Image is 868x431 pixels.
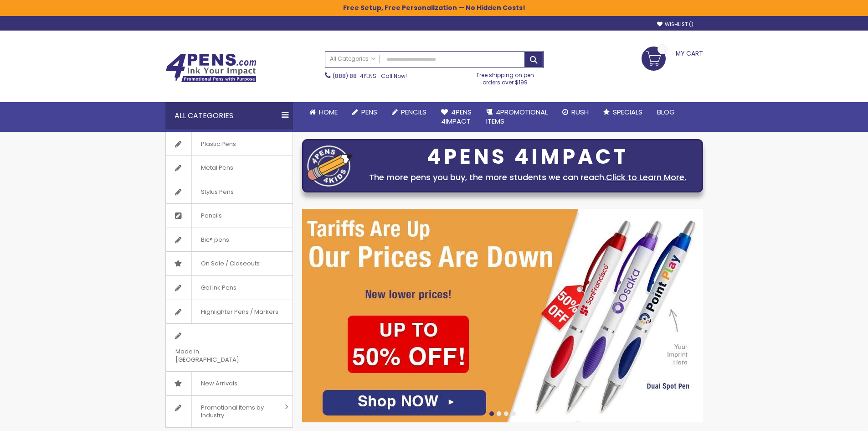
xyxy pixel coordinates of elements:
span: Bic® pens [191,228,238,252]
a: Pencils [166,204,293,228]
a: Promotional Items by Industry [166,396,293,427]
span: Highlighter Pens / Markers [191,300,288,324]
a: Rush [555,102,596,122]
div: All Categories [165,102,293,130]
img: four_pen_logo.png [307,145,353,187]
a: Bic® pens [166,228,293,252]
a: New Arrivals [166,372,293,395]
span: - Call Now! [333,72,407,80]
a: Made in [GEOGRAPHIC_DATA] [166,324,293,371]
span: Gel Ink Pens [191,276,246,300]
span: Plastic Pens [191,132,245,156]
a: Metal Pens [166,156,293,180]
span: Home [319,107,338,117]
span: Stylus Pens [191,180,243,204]
span: Made in [GEOGRAPHIC_DATA] [166,340,270,371]
span: All Categories [330,55,375,62]
span: Pencils [401,107,426,117]
a: 4PROMOTIONALITEMS [479,102,555,132]
a: All Categories [325,52,380,67]
span: Pencils [191,204,231,228]
a: Pencils [385,102,434,122]
a: Highlighter Pens / Markers [166,300,293,324]
div: The more pens you buy, the more students we can reach. [357,171,698,184]
a: Stylus Pens [166,180,293,204]
span: Specials [613,107,642,117]
span: On Sale / Closeouts [191,252,269,275]
img: /cheap-promotional-products.html [302,209,703,422]
span: 4Pens 4impact [441,107,472,126]
span: Blog [657,107,675,117]
a: Pens [345,102,385,122]
div: Free shipping on pen orders over $199 [467,68,544,86]
a: Click to Learn More. [606,171,686,183]
a: Specials [596,102,650,122]
span: Promotional Items by Industry [191,396,282,427]
span: New Arrivals [191,372,247,395]
a: On Sale / Closeouts [166,252,293,275]
a: Home [302,102,345,122]
a: (888) 88-4PENS [333,72,376,80]
div: 4PENS 4IMPACT [357,147,698,166]
span: Rush [571,107,589,117]
a: Wishlist [657,21,693,28]
img: 4Pens Custom Pens and Promotional Products [165,53,257,83]
span: 4PROMOTIONAL ITEMS [486,107,548,126]
a: Plastic Pens [166,132,293,156]
a: 4Pens4impact [434,102,479,132]
span: Pens [361,107,377,117]
span: Metal Pens [191,156,242,180]
a: Gel Ink Pens [166,276,293,300]
a: Blog [650,102,682,122]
